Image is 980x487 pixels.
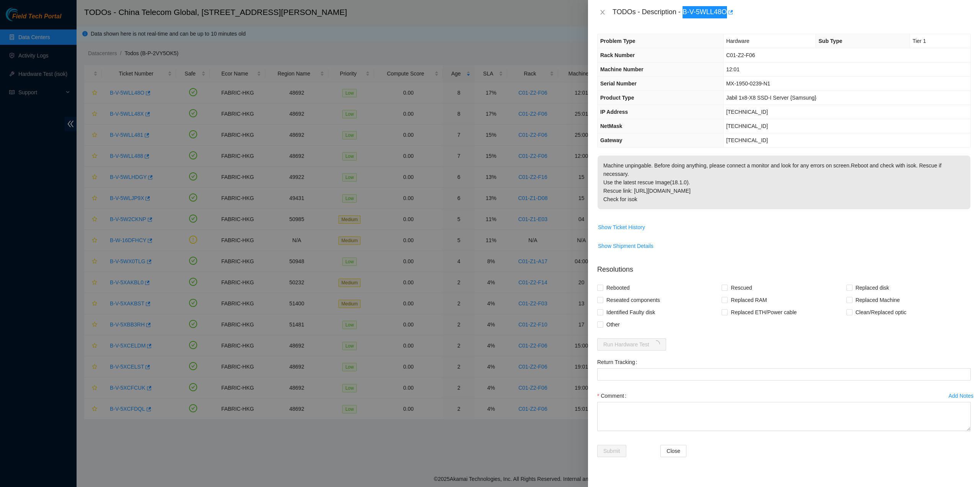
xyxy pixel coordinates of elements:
span: Tier 1 [913,38,926,44]
button: Submit [597,445,626,457]
span: Rescued [728,282,755,294]
span: MX-1950-0239-N1 [726,80,770,87]
button: Run Hardware Testloading [597,338,666,351]
button: Add Notes [948,390,974,402]
div: TODOs - Description - B-V-5WLL48O [612,6,971,18]
span: Rebooted [603,282,633,294]
span: close [599,9,606,15]
label: Return Tracking [597,356,640,368]
span: Machine Number [600,66,644,72]
p: Machine unpingable. Before doing anything, please connect a monitor and look for any errors on sc... [598,156,970,209]
span: Clean/Replaced optic [853,306,910,318]
span: Show Ticket History [598,223,645,231]
span: [TECHNICAL_ID] [726,109,768,115]
input: Return Tracking [597,368,971,380]
span: Serial Number [600,80,637,87]
button: Show Shipment Details [598,240,654,252]
span: Identified Faulty disk [603,306,658,318]
span: Sub Type [818,38,842,44]
span: 12:01 [726,66,740,72]
span: Product Type [600,95,634,101]
span: Close [666,447,680,455]
button: Close [597,9,608,16]
button: Close [660,445,686,457]
span: C01-Z2-F06 [726,52,755,58]
span: NetMask [600,123,622,129]
textarea: Comment [597,402,971,431]
span: IP Address [600,109,628,115]
span: [TECHNICAL_ID] [726,123,768,129]
span: Replaced disk [853,282,892,294]
button: Show Ticket History [598,221,645,233]
span: Replaced RAM [728,294,770,306]
span: Gateway [600,137,622,143]
span: [TECHNICAL_ID] [726,137,768,143]
span: Rack Number [600,52,635,58]
span: Show Shipment Details [598,242,653,250]
span: Replaced ETH/Power cable [728,306,800,318]
span: Jabil 1x8-X8 SSD-I Server {Samsung} [726,95,817,101]
span: Reseated components [603,294,663,306]
span: Problem Type [600,38,635,44]
span: Hardware [726,38,750,44]
div: Add Notes [949,393,973,398]
span: Replaced Machine [853,294,903,306]
label: Comment [597,390,629,402]
p: Resolutions [597,258,971,275]
span: Other [603,318,623,331]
